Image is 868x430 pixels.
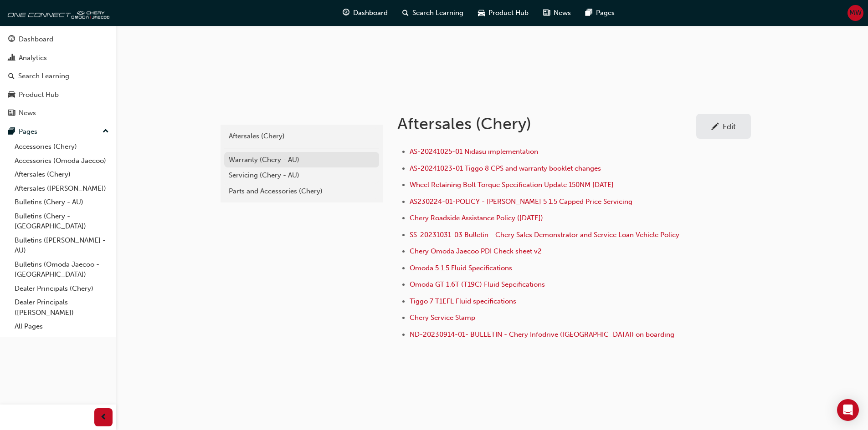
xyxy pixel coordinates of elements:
[19,53,47,63] div: Analytics
[543,7,550,19] span: news-icon
[11,233,113,258] a: Bulletins ([PERSON_NAME] - AU)
[229,131,375,142] div: Aftersales (Chery)
[224,152,379,168] a: Warranty (Chery - AU)
[353,8,388,18] span: Dashboard
[11,319,113,334] a: All Pages
[18,71,69,81] div: Search Learning
[410,314,475,322] a: Chery Service Stamp
[536,4,578,22] a: news-iconNews
[410,181,614,189] a: Wheel Retaining Bolt Torque Specification Update 150NM [DATE]
[100,412,107,423] span: prev-icon
[578,4,622,22] a: pages-iconPages
[410,264,512,272] a: Omoda 5 1.5 Fluid Specifications
[4,86,113,103] a: Product Hub
[11,258,113,282] a: Bulletins (Omoda Jaecoo - [GEOGRAPHIC_DATA])
[395,4,471,22] a: search-iconSearch Learning
[11,282,113,296] a: Dealer Principals (Chery)
[471,4,536,22] a: car-iconProduct Hub
[410,197,632,206] a: AS230224-01-POLICY - [PERSON_NAME] 5 1.5 Capped Price Servicing
[4,31,113,48] a: Dashboard
[410,330,674,339] a: ND-20230914-01- BULLETIN - Chery Infodrive ([GEOGRAPHIC_DATA]) on boarding
[8,128,15,136] span: pages-icon
[11,209,113,233] a: Bulletins (Chery - [GEOGRAPHIC_DATA])
[410,297,516,305] a: Tiggo 7 T1EFL Fluid specifications
[4,105,113,121] a: News
[412,8,463,18] span: Search Learning
[224,128,379,144] a: Aftersales (Chery)
[410,214,543,222] a: Chery Roadside Assistance Policy ([DATE])
[402,7,409,19] span: search-icon
[335,4,395,22] a: guage-iconDashboard
[19,90,59,100] div: Product Hub
[4,50,113,66] a: Analytics
[8,72,15,81] span: search-icon
[19,34,53,45] div: Dashboard
[8,35,15,44] span: guage-icon
[11,182,113,196] a: Aftersales ([PERSON_NAME])
[586,7,592,19] span: pages-icon
[478,7,485,19] span: car-icon
[849,8,862,18] span: MW
[410,164,601,172] a: AS-20241023-01 Tiggo 8 CPS and warranty booklet changes
[11,295,113,319] a: Dealer Principals ([PERSON_NAME])
[224,167,379,183] a: Servicing (Chery - AU)
[8,91,15,99] span: car-icon
[711,123,719,132] span: pencil-icon
[4,123,113,140] button: Pages
[5,4,109,22] img: oneconnect
[723,122,736,131] div: Edit
[229,186,375,197] div: Parts and Accessories (Chery)
[8,54,15,62] span: chart-icon
[837,399,859,421] div: Open Intercom Messenger
[11,154,113,168] a: Accessories (Omoda Jaecoo)
[224,183,379,199] a: Parts and Accessories (Chery)
[229,170,375,181] div: Servicing (Chery - AU)
[410,247,542,255] a: Chery Omoda Jaecoo PDI Check sheet v2
[19,108,36,118] div: News
[229,155,375,165] div: Warranty (Chery - AU)
[19,126,37,137] div: Pages
[554,8,571,18] span: News
[4,29,113,123] button: DashboardAnalyticsSearch LearningProduct HubNews
[847,5,863,21] button: MW
[11,167,113,182] a: Aftersales (Chery)
[410,280,545,288] a: Omoda GT 1.6T (T19C) Fluid Sepcifications
[4,68,113,85] a: Search Learning
[343,7,349,19] span: guage-icon
[103,126,109,137] span: up-icon
[11,195,113,209] a: Bulletins (Chery - AU)
[410,147,538,156] a: AS-20241025-01 Nidasu implementation
[488,8,529,18] span: Product Hub
[8,109,15,117] span: news-icon
[410,231,679,239] a: SS-20231031-03 Bulletin - Chery Sales Demonstrator and Service Loan Vehicle Policy
[696,114,751,139] a: Edit
[596,8,615,18] span: Pages
[397,114,696,134] h1: Aftersales (Chery)
[11,140,113,154] a: Accessories (Chery)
